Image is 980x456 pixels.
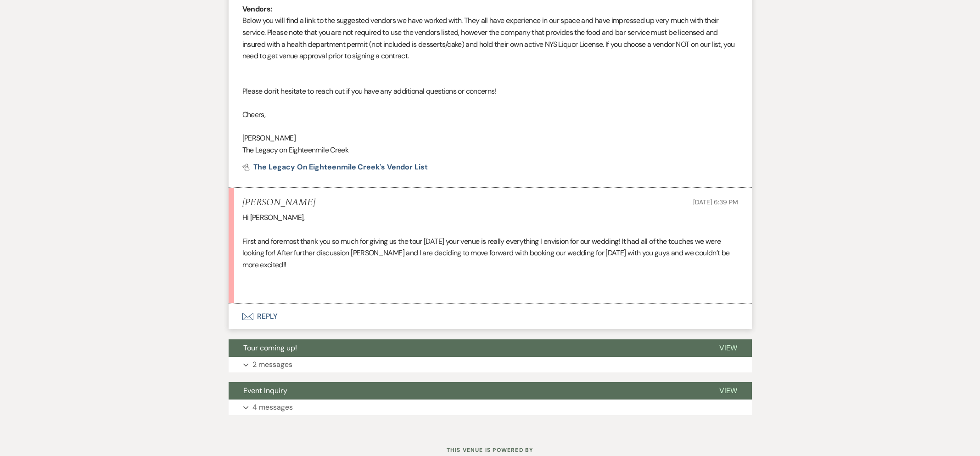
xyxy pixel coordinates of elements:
h5: [PERSON_NAME] [242,197,315,208]
p: Below you will find a link to the suggested vendors we have worked with. They all have experience... [242,15,738,62]
p: 4 messages [252,401,293,413]
button: Event Inquiry [229,382,705,400]
button: Tour coming up! [229,339,705,357]
p: Hi [PERSON_NAME], [242,212,738,224]
strong: Vendors: [242,4,272,14]
p: 2 messages [252,359,292,371]
span: The Legacy on Eighteenmile Creek's Vendor List [253,162,428,172]
button: View [705,382,752,400]
p: First and foremost thank you so much for giving us the tour [DATE] your venue is really everythin... [242,236,738,271]
span: Event Inquiry [243,386,287,395]
p: The Legacy on Eighteenmile Creek [242,144,738,156]
button: 2 messages [229,357,752,372]
button: Reply [229,304,752,329]
p: Cheers, [242,109,738,121]
p: Please don't hesitate to reach out if you have any additional questions or concerns! [242,85,738,97]
button: View [705,339,752,357]
span: View [719,343,737,353]
span: [DATE] 6:39 PM [693,198,738,206]
p: [PERSON_NAME] [242,132,738,144]
button: 4 messages [229,400,752,415]
span: View [719,386,737,395]
span: Tour coming up! [243,343,297,353]
a: The Legacy on Eighteenmile Creek's Vendor List [242,163,428,171]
